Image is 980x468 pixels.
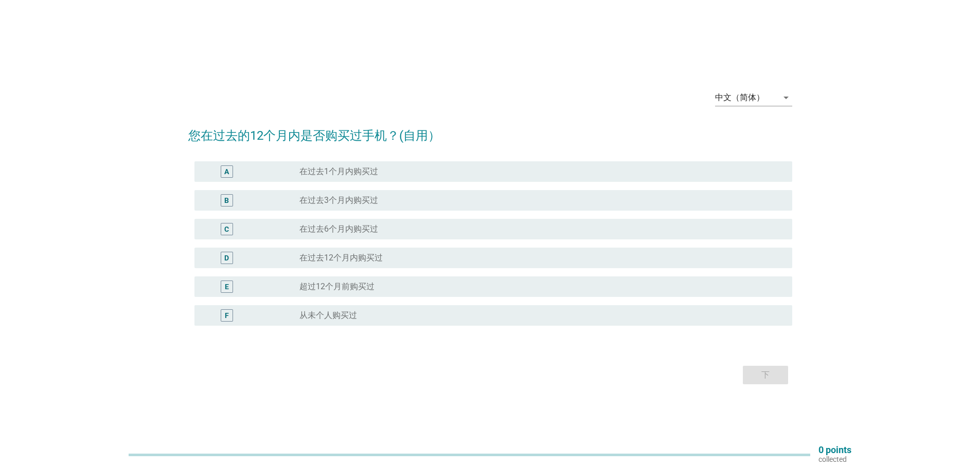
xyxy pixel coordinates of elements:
[224,223,229,234] div: C
[224,195,229,205] div: B
[188,116,792,145] h2: 您在过去的12个月内是否购买过手机？(自用）
[225,310,229,321] div: F
[299,253,383,263] label: 在过去12个月内购买过
[224,166,229,177] div: A
[715,93,764,102] div: 中文（简体）
[299,224,378,234] label: 在过去6个月内购买过
[299,195,378,205] label: 在过去3个月内购买过
[225,281,229,292] div: E
[299,310,357,321] label: 从未个人购买过
[299,282,375,292] label: 超过12个月前购买过
[780,91,792,104] i: arrow_drop_down
[224,252,229,263] div: D
[818,445,851,455] p: 0 points
[299,166,378,177] label: 在过去1个月内购买过
[818,455,851,464] p: collected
